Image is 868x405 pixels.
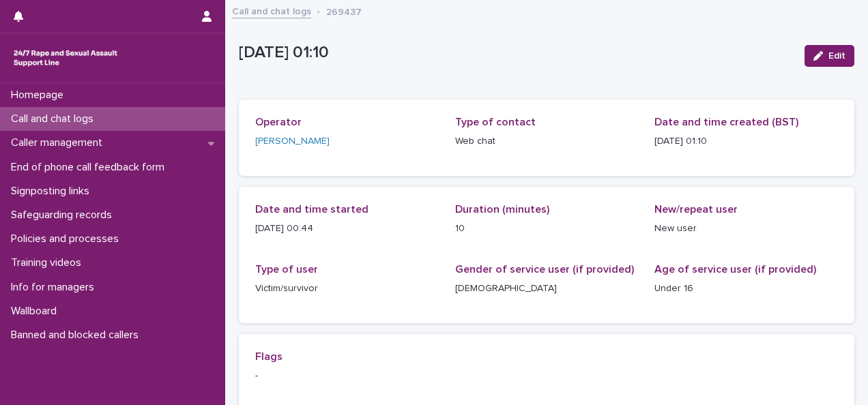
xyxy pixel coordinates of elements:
[455,117,536,127] span: Type of contact
[654,264,816,275] span: Age of service user (if provided)
[654,117,798,127] span: Date and time created (BST)
[5,232,130,245] p: Policies and processes
[255,264,318,275] span: Type of user
[255,134,330,149] a: [PERSON_NAME]
[5,329,149,342] p: Banned and blocked callers
[455,204,549,215] span: Duration (minutes)
[5,209,123,222] p: Safeguarding records
[455,264,634,275] span: Gender of service user (if provided)
[5,305,68,318] p: Wallboard
[255,222,439,236] p: [DATE] 00:44
[828,51,845,61] span: Edit
[255,369,838,383] p: -
[239,43,794,63] p: [DATE] 01:10
[5,281,105,294] p: Info for managers
[255,282,439,296] p: Victim/survivor
[5,112,104,125] p: Call and chat logs
[5,256,92,269] p: Training videos
[805,45,854,67] button: Edit
[5,89,74,102] p: Homepage
[5,136,113,149] p: Caller management
[255,351,283,362] span: Flags
[5,185,100,198] p: Signposting links
[5,161,175,174] p: End of phone call feedback form
[654,282,838,296] p: Under 16
[654,204,738,215] span: New/repeat user
[255,204,368,215] span: Date and time started
[654,134,838,149] p: [DATE] 01:10
[255,117,302,127] span: Operator
[654,222,838,236] p: New user
[455,222,639,236] p: 10
[455,282,639,296] p: [DEMOGRAPHIC_DATA]
[232,3,311,18] a: Call and chat logs
[326,3,362,18] p: 269437
[455,134,639,149] p: Web chat
[11,44,120,72] img: rhQMoQhaT3yELyF149Cw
